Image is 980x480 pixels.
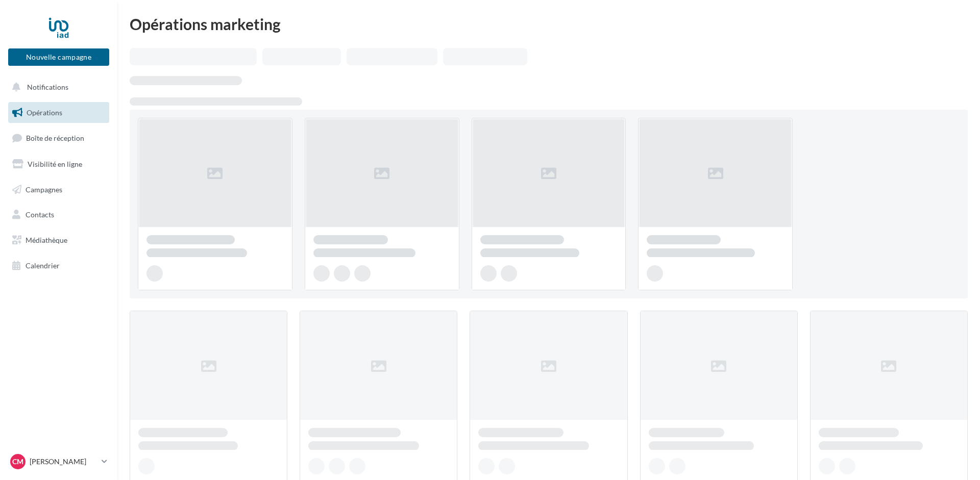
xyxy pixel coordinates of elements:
[27,83,68,91] span: Notifications
[6,102,111,123] a: Opérations
[12,457,23,467] span: CM
[130,16,968,32] div: Opérations marketing
[6,255,111,276] a: Calendrier
[26,185,62,193] span: Campagnes
[6,179,111,200] a: Campagnes
[6,204,111,225] a: Contacts
[6,154,111,175] a: Visibilité en ligne
[26,236,67,244] span: Médiathèque
[27,108,62,117] span: Opérations
[28,160,82,168] span: Visibilité en ligne
[8,48,109,66] button: Nouvelle campagne
[30,457,97,467] p: [PERSON_NAME]
[6,127,111,149] a: Boîte de réception
[6,77,107,98] button: Notifications
[26,210,54,219] span: Contacts
[6,230,111,251] a: Médiathèque
[26,134,84,142] span: Boîte de réception
[26,261,60,270] span: Calendrier
[8,452,109,471] a: CM [PERSON_NAME]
